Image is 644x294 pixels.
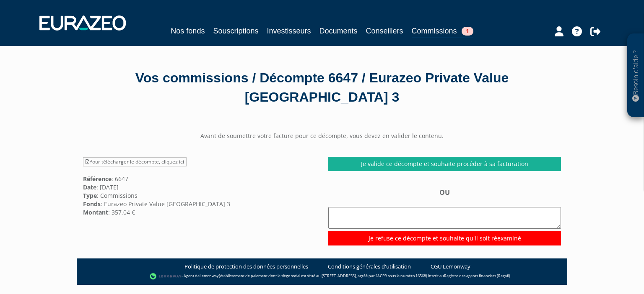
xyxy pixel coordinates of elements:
a: Investisseurs [267,25,311,37]
a: Conseillers [366,25,403,37]
span: 1 [462,27,473,36]
a: Souscriptions [213,25,258,37]
a: Je valide ce décompte et souhaite procéder à sa facturation [328,157,561,171]
a: Registre des agents financiers (Regafi) [444,273,510,279]
strong: Référence [83,175,112,183]
a: Pour télécharger le décompte, cliquez ici [83,157,187,166]
a: Commissions1 [412,25,473,38]
center: Avant de soumettre votre facture pour ce décompte, vous devez en valider le contenu. [77,132,567,140]
strong: Montant [83,208,108,216]
strong: Fonds [83,200,101,208]
img: logo-lemonway.png [150,272,182,281]
a: Conditions générales d'utilisation [328,263,411,271]
div: - Agent de (établissement de paiement dont le siège social est situé au [STREET_ADDRESS], agréé p... [85,272,559,281]
a: Lemonway [200,273,219,279]
div: OU [328,188,561,245]
div: : 6647 : [DATE] : Commissions : Eurazeo Private Value [GEOGRAPHIC_DATA] 3 : 357,04 € [77,157,322,216]
a: Politique de protection des données personnelles [184,263,308,271]
a: Documents [319,25,358,37]
a: Nos fonds [171,25,205,37]
div: Vos commissions / Décompte 6647 / Eurazeo Private Value [GEOGRAPHIC_DATA] 3 [83,69,561,107]
p: Besoin d'aide ? [631,38,641,113]
input: Je refuse ce décompte et souhaite qu'il soit réexaminé [328,231,561,245]
img: 1732889491-logotype_eurazeo_blanc_rvb.png [39,15,126,31]
a: CGU Lemonway [431,263,470,271]
strong: Date [83,183,96,191]
strong: Type [83,192,97,199]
